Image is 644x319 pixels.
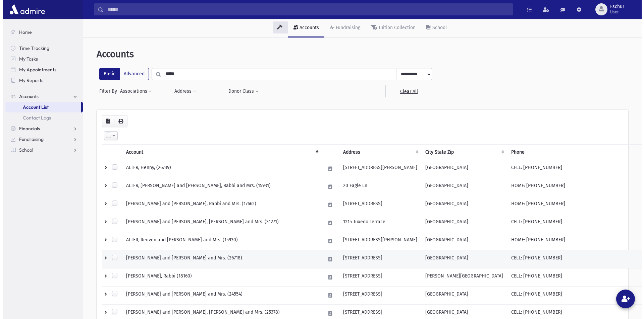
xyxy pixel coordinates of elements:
span: My Appointments [16,67,54,73]
th: Account: activate to sort column descending [119,145,319,160]
label: Basic [97,68,117,80]
span: Time Tracking [16,45,47,51]
a: Financials [3,123,80,134]
a: My Reports [3,75,80,86]
td: 20 Eagle Ln [336,178,419,196]
td: [STREET_ADDRESS][PERSON_NAME] [336,160,419,178]
td: [GEOGRAPHIC_DATA] [419,160,504,178]
span: Filter By [97,88,117,95]
td: [STREET_ADDRESS] [336,287,419,305]
div: Fundraising [332,25,358,30]
td: [STREET_ADDRESS] [336,196,419,214]
td: [GEOGRAPHIC_DATA] [419,214,504,232]
td: ALTER, Henny, (26739) [119,160,319,178]
td: [PERSON_NAME], Rabbi (18160) [119,268,319,287]
td: [GEOGRAPHIC_DATA] [419,287,504,305]
th: City State Zip : activate to sort column ascending [419,145,504,160]
td: [STREET_ADDRESS][PERSON_NAME] [336,232,419,250]
a: My Tasks [3,54,80,64]
div: Accounts [296,25,316,30]
label: Advanced [117,68,146,80]
td: ALTER, Reuven and [PERSON_NAME] and Mrs. (15930) [119,232,319,250]
a: Tuition Collection [363,19,418,37]
a: Fundraising [3,134,80,145]
button: Associations [117,85,150,97]
input: Search [101,3,510,15]
td: [GEOGRAPHIC_DATA] [419,250,504,268]
div: FilterModes [97,68,146,80]
span: My Reports [16,77,41,83]
div: Tuition Collection [374,25,413,30]
div: School [428,25,444,30]
td: [GEOGRAPHIC_DATA] [419,232,504,250]
a: Account List [3,102,78,112]
button: CSV [99,115,112,127]
span: User [607,9,622,15]
td: [PERSON_NAME][GEOGRAPHIC_DATA] [419,268,504,287]
span: Account List [20,104,46,110]
td: [STREET_ADDRESS] [336,268,419,287]
span: Financials [16,126,37,132]
span: Contact Logs [20,115,48,121]
a: Contact Logs [3,112,80,123]
td: [STREET_ADDRESS] [336,250,419,268]
img: AdmirePro [5,3,44,16]
a: Home [3,27,80,37]
button: Print [111,115,125,127]
td: [PERSON_NAME] and [PERSON_NAME] and Mrs. (26718) [119,250,319,268]
td: [PERSON_NAME] and [PERSON_NAME], Rabbi and Mrs. (17662) [119,196,319,214]
a: School [3,145,80,155]
td: [GEOGRAPHIC_DATA] [419,178,504,196]
span: School [16,147,31,153]
a: Clear All [383,85,429,97]
span: Fundraising [16,136,41,142]
span: Accounts [16,93,36,99]
a: School [418,19,449,37]
a: My Appointments [3,64,80,75]
button: Address [171,85,194,97]
td: ALTER, [PERSON_NAME] and [PERSON_NAME], Rabbi and Mrs. (15931) [119,178,319,196]
a: Accounts [3,91,80,102]
a: Fundraising [322,19,363,37]
span: Home [16,29,29,35]
span: Accounts [94,49,131,60]
a: Time Tracking [3,43,80,54]
td: 1215 Tuxedo Terrace [336,214,419,232]
span: Eschur [607,4,622,9]
td: [GEOGRAPHIC_DATA] [419,196,504,214]
a: Accounts [285,19,322,37]
span: My Tasks [16,56,35,62]
td: [PERSON_NAME] and [PERSON_NAME], [PERSON_NAME] and Mrs. (31271) [119,214,319,232]
td: [PERSON_NAME] and [PERSON_NAME] and Mrs. (24554) [119,287,319,305]
th: Address : activate to sort column ascending [336,145,419,160]
button: Donor Class [225,85,256,97]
